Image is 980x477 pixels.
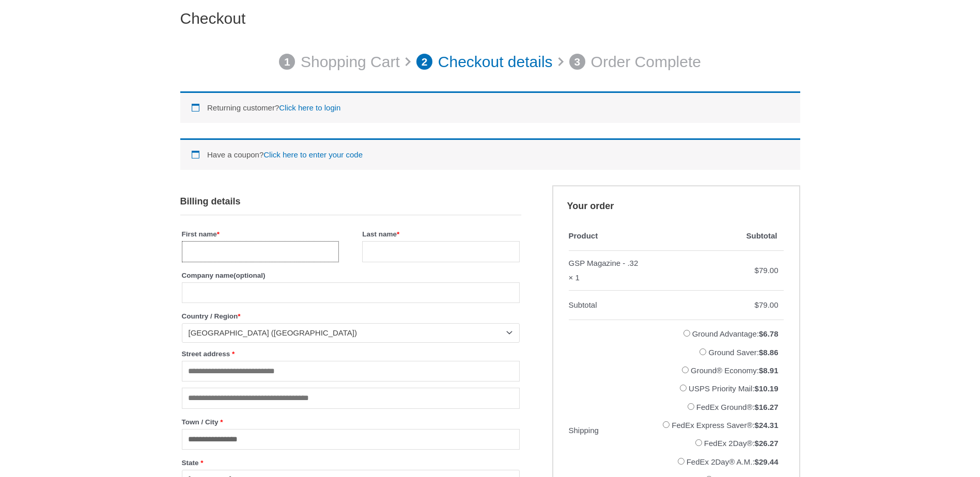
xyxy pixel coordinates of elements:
[691,366,779,375] label: Ground® Economy:
[689,384,778,393] label: USPS Priority Mail:
[263,150,363,159] a: Enter your coupon code
[569,271,580,285] strong: × 1
[182,323,520,342] span: Country / Region
[755,457,759,466] span: $
[569,221,651,251] th: Product
[438,47,553,76] p: Checkout details
[755,439,759,448] span: $
[189,328,504,338] span: United States (US)
[672,421,778,430] label: FedEx Express Saver®:
[755,421,759,430] span: $
[569,291,651,320] th: Subtotal
[182,415,520,429] label: Town / City
[301,47,400,76] p: Shopping Cart
[279,54,295,70] span: 1
[182,347,520,361] label: Street address
[696,403,779,411] label: FedEx Ground®:
[180,91,800,123] div: Returning customer?
[755,300,779,309] bdi: 79.00
[755,457,779,466] bdi: 29.44
[759,348,779,357] bdi: 8.86
[651,221,784,251] th: Subtotal
[569,256,639,271] div: GSP Magazine - .32
[416,54,433,70] span: 2
[755,384,779,393] bdi: 10.19
[708,348,778,357] label: Ground Saver:
[182,227,339,241] label: First name
[416,47,553,76] a: 2 Checkout details
[759,329,779,338] bdi: 6.78
[182,268,520,282] label: Company name
[180,9,800,28] h1: Checkout
[759,348,763,357] span: $
[182,309,520,323] label: Country / Region
[704,439,779,448] label: FedEx 2Day®:
[755,266,779,275] bdi: 79.00
[759,366,779,375] bdi: 8.91
[759,366,763,375] span: $
[755,403,759,411] span: $
[362,227,519,241] label: Last name
[755,421,779,430] bdi: 24.31
[755,300,759,309] span: $
[180,138,800,170] div: Have a coupon?
[755,266,759,275] span: $
[759,329,763,338] span: $
[552,185,800,221] h3: Your order
[180,185,521,215] h3: Billing details
[755,384,759,393] span: $
[234,272,265,279] span: (optional)
[755,439,779,448] bdi: 26.27
[182,456,520,470] label: State
[692,329,779,338] label: Ground Advantage:
[687,457,779,466] label: FedEx 2Day® A.M.:
[755,403,779,411] bdi: 16.27
[279,47,400,76] a: 1 Shopping Cart
[279,103,340,112] a: Click here to login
